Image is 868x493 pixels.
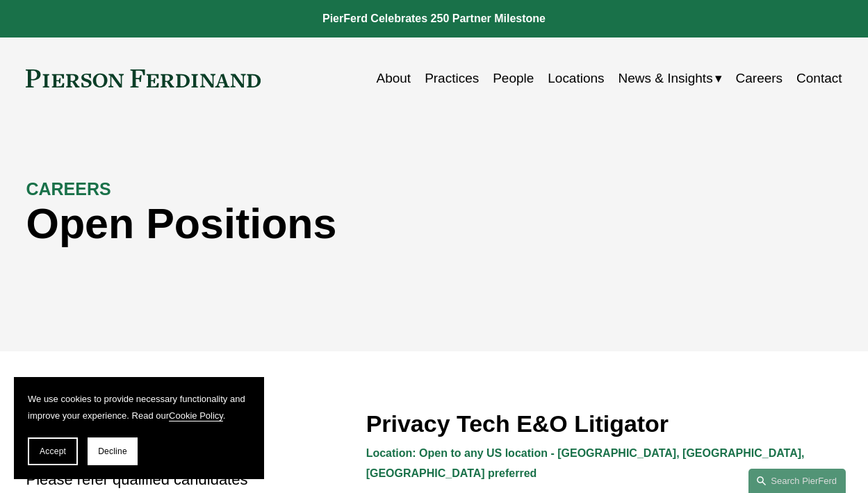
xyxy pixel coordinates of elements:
[619,67,713,90] span: News & Insights
[748,469,846,493] a: Search this site
[493,65,534,92] a: People
[14,377,264,479] section: Cookie banner
[28,437,78,465] button: Accept
[796,65,842,92] a: Contact
[169,410,223,421] a: Cookie Policy
[619,65,722,92] a: folder dropdown
[26,179,110,199] strong: CAREERS
[98,446,127,456] span: Decline
[548,65,604,92] a: Locations
[366,447,808,479] strong: Location: Open to any US location - [GEOGRAPHIC_DATA], [GEOGRAPHIC_DATA], [GEOGRAPHIC_DATA] prefe...
[425,65,479,92] a: Practices
[28,391,250,424] p: We use cookies to provide necessary functionality and improve your experience. Read our .
[40,446,66,456] span: Accept
[88,437,138,465] button: Decline
[736,65,783,92] a: Careers
[377,65,411,92] a: About
[366,409,842,438] h3: Privacy Tech E&O Litigator
[26,200,638,249] h1: Open Positions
